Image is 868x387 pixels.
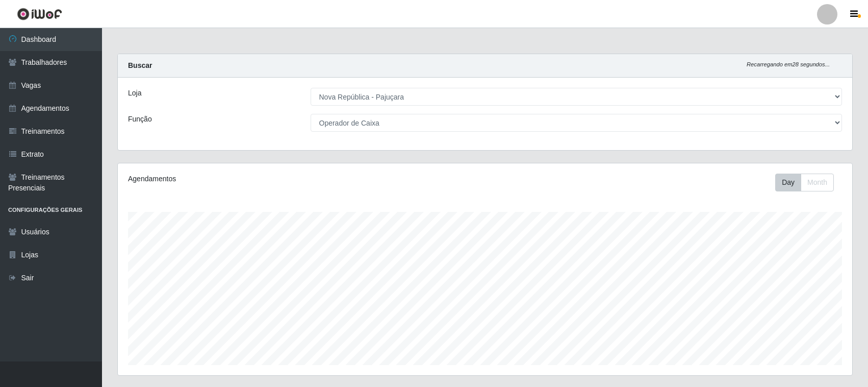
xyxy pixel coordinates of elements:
button: Day [775,174,801,191]
label: Função [128,114,152,125]
div: Toolbar with button groups [775,174,842,191]
button: Month [801,174,834,191]
div: Agendamentos [128,174,417,184]
div: First group [775,174,834,191]
strong: Buscar [128,61,152,69]
label: Loja [128,88,141,99]
img: CoreUI Logo [17,8,62,20]
i: Recarregando em 28 segundos... [747,61,830,67]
